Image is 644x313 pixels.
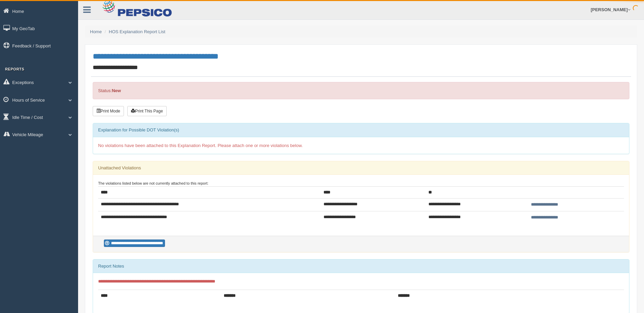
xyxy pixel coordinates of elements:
[93,106,124,116] button: Print Mode
[90,29,102,34] a: Home
[93,161,629,175] div: Unattached Violations
[93,82,629,99] div: Status:
[127,106,167,116] button: Print This Page
[98,181,208,185] small: The violations listed below are not currently attached to this report:
[93,259,629,273] div: Report Notes
[112,88,121,93] strong: New
[93,123,629,137] div: Explanation for Possible DOT Violation(s)
[98,143,303,148] span: No violations have been attached to this Explanation Report. Please attach one or more violations...
[109,29,165,34] a: HOS Explanation Report List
